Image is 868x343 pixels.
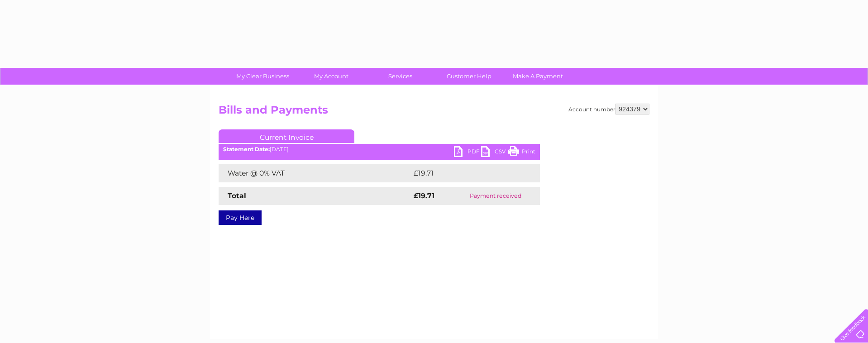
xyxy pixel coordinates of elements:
td: Water @ 0% VAT [219,164,411,182]
a: Current Invoice [219,129,354,143]
td: Payment received [451,187,540,205]
div: [DATE] [219,146,540,152]
strong: £19.71 [414,191,434,200]
a: PDF [454,146,481,159]
a: Make A Payment [501,68,575,85]
h2: Bills and Payments [219,104,649,121]
td: £19.71 [411,164,520,182]
a: My Clear Business [225,68,300,85]
a: My Account [294,68,369,85]
a: Customer Help [432,68,506,85]
a: Print [508,146,535,159]
a: Services [363,68,438,85]
a: CSV [481,146,508,159]
div: Account number [568,104,649,114]
strong: Total [228,191,246,200]
a: Pay Here [219,210,262,225]
b: Statement Date: [223,146,270,152]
